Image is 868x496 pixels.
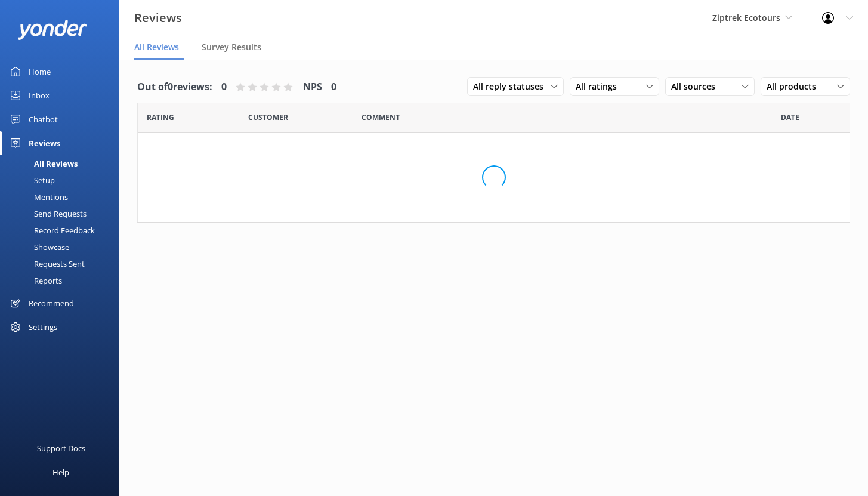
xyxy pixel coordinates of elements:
[7,189,119,205] a: Mentions
[7,172,55,189] div: Setup
[7,172,119,189] a: Setup
[7,189,68,205] div: Mentions
[29,315,57,339] div: Settings
[137,79,212,95] h4: Out of 0 reviews:
[7,255,85,272] div: Requests Sent
[576,80,624,93] span: All ratings
[134,41,179,53] span: All Reviews
[248,112,288,123] span: Date
[303,79,322,95] h4: NPS
[29,84,50,107] div: Inbox
[712,12,780,23] span: Ziptrek Ecotours
[7,205,119,222] a: Send Requests
[29,291,74,315] div: Recommend
[52,460,69,484] div: Help
[29,60,51,84] div: Home
[331,79,336,95] h4: 0
[7,222,119,239] a: Record Feedback
[362,112,400,123] span: Question
[134,8,182,27] h3: Reviews
[37,436,85,460] div: Support Docs
[7,155,119,172] a: All Reviews
[7,272,119,289] a: Reports
[18,20,87,39] img: yonder-white-logo.png
[473,80,551,93] span: All reply statuses
[7,155,78,172] div: All Reviews
[7,239,119,255] a: Showcase
[7,222,95,239] div: Record Feedback
[7,239,69,255] div: Showcase
[7,272,62,289] div: Reports
[221,79,227,95] h4: 0
[767,80,823,93] span: All products
[781,112,799,123] span: Date
[202,41,261,53] span: Survey Results
[7,205,87,222] div: Send Requests
[7,255,119,272] a: Requests Sent
[29,107,58,131] div: Chatbot
[671,80,722,93] span: All sources
[29,131,60,155] div: Reviews
[147,112,174,123] span: Date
